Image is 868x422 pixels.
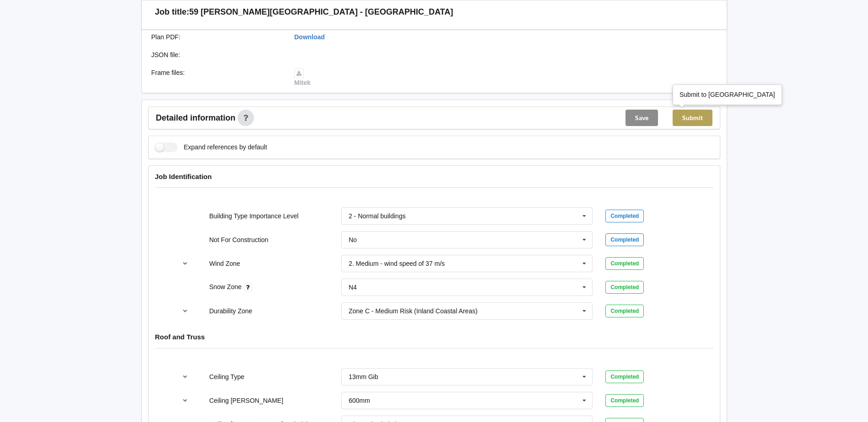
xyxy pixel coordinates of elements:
[176,369,194,385] button: reference-toggle
[145,68,288,87] div: Frame files :
[145,50,288,59] div: JSON file :
[209,307,252,315] label: Durability Zone
[605,370,644,383] div: Completed
[605,233,644,246] div: Completed
[189,7,453,17] h3: 59 [PERSON_NAME][GEOGRAPHIC_DATA] - [GEOGRAPHIC_DATA]
[155,7,189,17] h3: Job title:
[605,281,644,294] div: Completed
[605,257,644,270] div: Completed
[605,210,644,222] div: Completed
[679,90,775,99] div: Submit to [GEOGRAPHIC_DATA]
[349,374,378,380] div: 13mm Gib
[176,392,194,409] button: reference-toggle
[349,213,406,219] div: 2 - Normal buildings
[176,255,194,272] button: reference-toggle
[349,308,478,314] div: Zone C - Medium Risk (Inland Coastal Areas)
[673,110,712,126] button: Submit
[145,32,288,42] div: Plan PDF :
[294,69,311,86] a: Mitek
[209,283,243,290] label: Snow Zone
[156,114,236,122] span: Detailed information
[209,212,298,220] label: Building Type Importance Level
[294,33,325,41] a: Download
[209,373,244,380] label: Ceiling Type
[349,397,370,404] div: 600mm
[349,237,357,243] div: No
[155,172,713,181] h4: Job Identification
[155,142,267,152] label: Expand references by default
[209,236,268,243] label: Not For Construction
[209,397,283,404] label: Ceiling [PERSON_NAME]
[155,332,713,341] h4: Roof and Truss
[605,394,644,407] div: Completed
[176,303,194,319] button: reference-toggle
[209,260,240,267] label: Wind Zone
[349,260,445,267] div: 2. Medium - wind speed of 37 m/s
[349,284,357,290] div: N4
[605,305,644,317] div: Completed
